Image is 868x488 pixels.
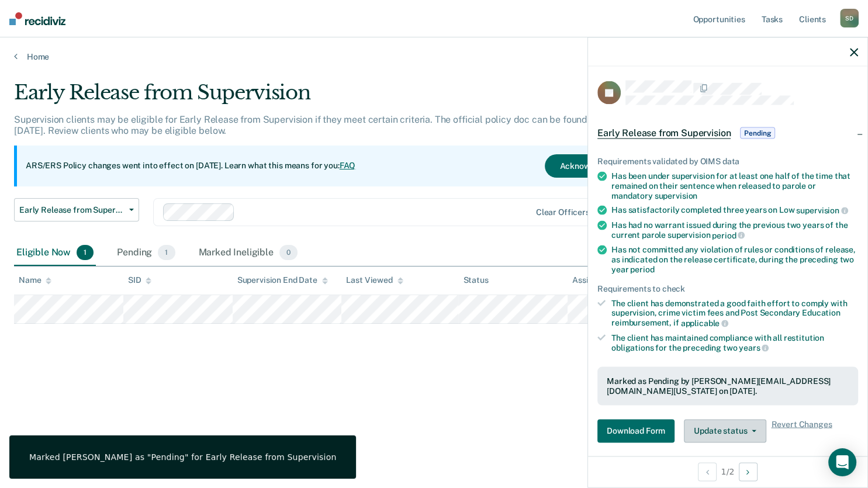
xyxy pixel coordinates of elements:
[340,161,356,170] a: FAQ
[14,81,665,114] div: Early Release from Supervision
[796,206,848,215] span: supervision
[828,448,856,476] div: Open Intercom Messenger
[739,462,758,481] button: Next Opportunity
[712,230,745,240] span: period
[597,127,731,139] span: Early Release from Supervision
[545,154,656,178] button: Acknowledge & Close
[611,333,858,352] div: The client has maintained compliance with all restitution obligations for the preceding two
[740,127,775,139] span: Pending
[14,51,854,62] a: Home
[9,12,65,25] img: Recidiviz
[684,419,766,442] button: Update status
[128,275,152,285] div: SID
[611,245,858,274] div: Has not committed any violation of rules or conditions of release, as indicated on the release ce...
[840,9,859,27] div: S D
[572,275,627,285] div: Assigned to
[611,171,858,200] div: Has been under supervision for at least one half of the time that remained on their sentence when...
[14,114,644,136] p: Supervision clients may be eligible for Early Release from Supervision if they meet certain crite...
[536,207,590,217] div: Clear officers
[597,157,858,167] div: Requirements validated by OIMS data
[19,275,51,285] div: Name
[607,376,849,396] div: Marked as Pending by [PERSON_NAME][EMAIL_ADDRESS][DOMAIN_NAME][US_STATE] on [DATE].
[237,275,328,285] div: Supervision End Date
[611,298,858,328] div: The client has demonstrated a good faith effort to comply with supervision, crime victim fees and...
[739,343,769,352] span: years
[115,240,177,266] div: Pending
[630,265,654,274] span: period
[77,245,94,260] span: 1
[158,245,175,260] span: 1
[14,240,96,266] div: Eligible Now
[29,452,336,462] div: Marked [PERSON_NAME] as "Pending" for Early Release from Supervision
[463,275,488,285] div: Status
[681,319,728,328] span: applicable
[597,419,679,442] a: Navigate to form link
[346,275,403,285] div: Last Viewed
[771,419,832,442] span: Revert Changes
[196,240,300,266] div: Marked Ineligible
[597,283,858,293] div: Requirements to check
[655,191,697,200] span: supervision
[611,205,858,216] div: Has satisfactorily completed three years on Low
[597,419,675,442] button: Download Form
[19,205,125,215] span: Early Release from Supervision
[698,462,717,481] button: Previous Opportunity
[588,115,867,152] div: Early Release from SupervisionPending
[611,220,858,240] div: Has had no warrant issued during the previous two years of the current parole supervision
[279,245,298,260] span: 0
[588,456,867,487] div: 1 / 2
[26,160,355,172] p: ARS/ERS Policy changes went into effect on [DATE]. Learn what this means for you:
